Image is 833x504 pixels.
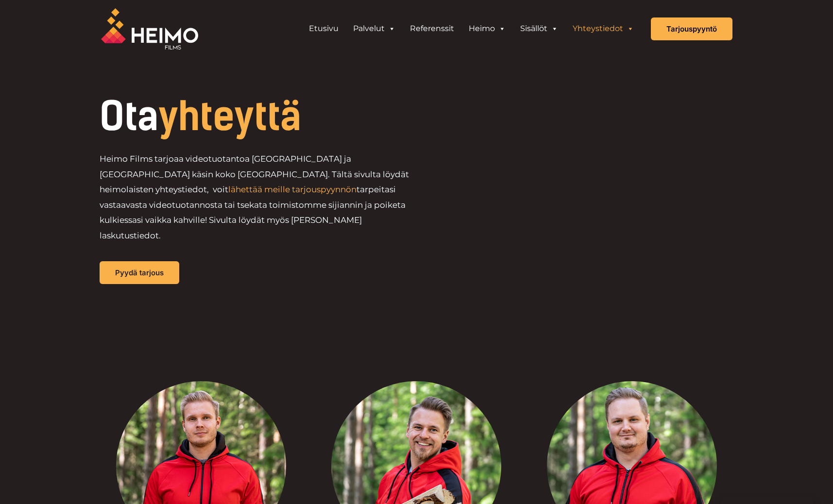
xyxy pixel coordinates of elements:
a: Sisällöt [513,19,565,38]
img: Heimo Filmsin logo [101,8,198,50]
a: Tarjouspyyntö [651,17,732,40]
span: Pyydä tarjous [115,269,164,276]
aside: Header Widget 1 [297,19,646,38]
p: Heimo Films tarjoaa videotuotantoa [GEOGRAPHIC_DATA] ja [GEOGRAPHIC_DATA] käsin koko [GEOGRAPHIC_... [100,151,417,243]
span: yhteyttä [158,93,301,140]
h1: Ota [100,97,483,136]
a: Referenssit [403,19,461,38]
a: Yhteystiedot [565,19,641,38]
a: Heimo [461,19,513,38]
a: Palvelut [346,19,403,38]
a: Pyydä tarjous [100,261,179,284]
a: lähettää meille tarjouspyynnön [228,185,357,194]
a: Etusivu [302,19,346,38]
